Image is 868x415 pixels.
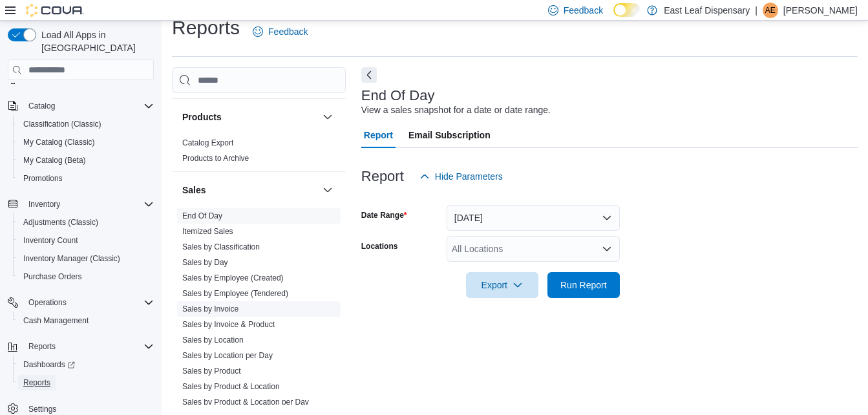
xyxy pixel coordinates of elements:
[182,398,309,407] a: Sales by Product & Location per Day
[182,351,273,360] a: Sales by Location per Day
[182,335,244,345] span: Sales by Location
[18,171,68,186] a: Promotions
[447,205,620,231] button: [DATE]
[23,295,154,310] span: Operations
[28,341,56,352] span: Reports
[755,3,757,18] p: |
[320,182,335,198] button: Sales
[172,135,346,171] div: Products
[28,101,55,111] span: Catalog
[18,116,154,132] span: Classification (Classic)
[361,241,398,251] label: Locations
[182,226,233,237] span: Itemized Sales
[23,197,154,212] span: Inventory
[466,272,538,298] button: Export
[182,242,260,251] a: Sales by Classification
[13,169,159,187] button: Promotions
[182,397,309,407] span: Sales by Product & Location per Day
[18,171,154,186] span: Promotions
[560,279,607,292] span: Run Report
[182,227,233,236] a: Itemized Sales
[23,155,86,165] span: My Catalog (Beta)
[18,251,154,266] span: Inventory Manager (Classic)
[3,293,159,312] button: Operations
[783,3,858,18] p: [PERSON_NAME]
[182,111,222,123] h3: Products
[182,288,288,299] span: Sales by Employee (Tendered)
[763,3,778,18] div: Ashley Easterling
[26,4,84,17] img: Cova
[23,119,101,129] span: Classification (Classic)
[474,272,531,298] span: Export
[23,315,89,326] span: Cash Management
[23,339,154,354] span: Reports
[18,153,154,168] span: My Catalog (Beta)
[414,164,508,189] button: Hide Parameters
[564,4,603,17] span: Feedback
[182,367,241,376] a: Sales by Product
[361,169,404,184] h3: Report
[13,268,159,286] button: Purchase Orders
[182,184,206,197] h3: Sales
[18,375,56,390] a: Reports
[23,137,95,147] span: My Catalog (Classic)
[361,210,407,220] label: Date Range
[248,19,313,45] a: Feedback
[18,233,154,248] span: Inventory Count
[23,98,60,114] button: Catalog
[3,97,159,115] button: Catalog
[3,195,159,213] button: Inventory
[18,116,107,132] a: Classification (Classic)
[23,253,120,264] span: Inventory Manager (Classic)
[182,366,241,376] span: Sales by Product
[182,153,249,164] span: Products to Archive
[182,273,284,282] a: Sales by Employee (Created)
[765,3,776,18] span: AE
[13,374,159,392] button: Reports
[408,122,491,148] span: Email Subscription
[28,297,67,308] span: Operations
[320,109,335,125] button: Products
[182,320,275,329] a: Sales by Invoice & Product
[13,151,159,169] button: My Catalog (Beta)
[13,312,159,330] button: Cash Management
[182,289,288,298] a: Sales by Employee (Tendered)
[182,382,280,391] a: Sales by Product & Location
[613,3,640,17] input: Dark Mode
[182,211,222,221] span: End Of Day
[18,153,91,168] a: My Catalog (Beta)
[182,257,228,268] span: Sales by Day
[23,197,65,212] button: Inventory
[13,115,159,133] button: Classification (Classic)
[28,404,56,414] span: Settings
[13,231,159,250] button: Inventory Count
[182,138,233,147] a: Catalog Export
[13,213,159,231] button: Adjustments (Classic)
[182,258,228,267] a: Sales by Day
[13,133,159,151] button: My Catalog (Classic)
[182,273,284,283] span: Sales by Employee (Created)
[18,215,154,230] span: Adjustments (Classic)
[23,173,63,184] span: Promotions
[36,28,154,54] span: Load All Apps in [GEOGRAPHIC_DATA]
[18,269,87,284] a: Purchase Orders
[18,233,83,248] a: Inventory Count
[28,199,60,209] span: Inventory
[182,138,233,148] span: Catalog Export
[182,184,317,197] button: Sales
[182,304,238,314] span: Sales by Invoice
[23,378,50,388] span: Reports
[23,359,75,370] span: Dashboards
[182,304,238,314] a: Sales by Invoice
[361,67,377,83] button: Next
[18,215,103,230] a: Adjustments (Classic)
[435,170,503,183] span: Hide Parameters
[364,122,393,148] span: Report
[18,313,94,328] a: Cash Management
[172,15,240,41] h1: Reports
[18,357,154,372] span: Dashboards
[361,88,435,103] h3: End Of Day
[23,217,98,228] span: Adjustments (Classic)
[18,134,100,150] a: My Catalog (Classic)
[13,250,159,268] button: Inventory Manager (Classic)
